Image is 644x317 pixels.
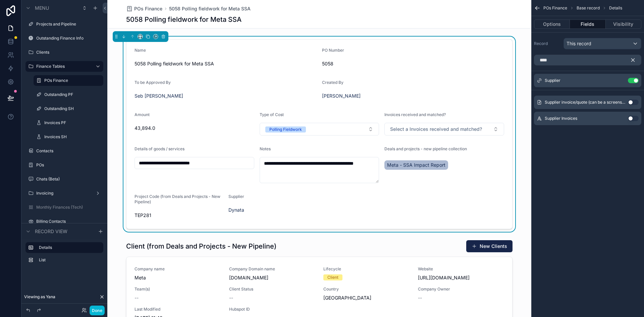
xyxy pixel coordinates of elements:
[322,48,344,53] span: PO Number
[39,245,98,250] label: Details
[534,19,570,29] button: Options
[384,112,446,117] span: Invoices received and matched?
[36,191,93,196] label: Invoicing
[322,93,361,99] a: [PERSON_NAME]
[567,40,591,47] span: This record
[21,239,107,272] div: scrollable content
[35,5,49,11] span: Menu
[44,106,102,111] label: Outstanding SH
[269,126,302,133] div: Polling Fieldwork
[570,19,605,29] button: Fields
[135,125,254,131] span: 43,894.0
[387,162,445,168] span: Meta - SSA Impact Report
[36,219,102,224] label: Billing Contacts
[36,36,102,41] label: Outstanding Finance Info
[606,19,641,29] button: Visibility
[44,92,102,97] label: Outstanding PF
[228,194,244,199] span: Supplier
[36,64,90,69] label: Finance Tables
[36,50,102,55] label: Clients
[260,146,271,151] span: Notes
[545,78,560,83] span: Supplier
[44,120,102,125] label: Invoices PF
[36,176,102,182] label: Chats (Beta)
[545,116,577,121] span: Supplier Invoices
[384,123,504,136] button: Select Button
[384,160,448,170] a: Meta - SSA Impact Report
[36,162,102,168] label: POs
[134,5,162,12] span: POs Finance
[135,60,317,67] span: 5058 Polling fieldwork for Meta SSA
[609,5,622,11] span: Details
[228,207,244,213] a: Dynata
[135,212,223,219] span: TEP281
[135,146,184,151] span: Details of goods / services
[126,5,162,12] a: POs Finance
[534,41,561,46] label: Record
[44,134,102,140] label: Invoices SH
[24,294,55,300] span: Viewing as Yana
[135,194,220,204] span: Project Code (from Deals and Projects - New Pipeline)
[260,112,284,117] span: Type of Cost
[169,5,251,12] a: 5058 Polling fieldwork for Meta SSA
[390,126,482,133] span: Select a Invoices received and matched?
[322,80,343,85] span: Created By
[90,306,105,315] button: Done
[135,93,183,99] a: Seb [PERSON_NAME]
[260,123,379,136] button: Select Button
[35,228,67,235] span: Record view
[36,21,102,27] label: Projects and Pipeline
[135,80,171,85] span: To be Approved By
[135,48,146,53] span: Name
[44,78,99,83] label: POs Finance
[543,5,567,11] span: POs Finance
[36,148,102,154] label: Contacts
[36,205,102,210] label: Monthly Finances (Tech)
[563,38,641,49] button: This record
[545,100,625,105] span: Supplier invoice/quote (can be a screenshot)
[577,5,600,11] span: Base record
[126,15,241,24] h1: 5058 Polling fieldwork for Meta SSA
[322,60,504,67] span: 5058
[135,112,150,117] span: Amount
[384,146,467,151] span: Deals and projects - new pipeline collection
[39,257,101,263] label: List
